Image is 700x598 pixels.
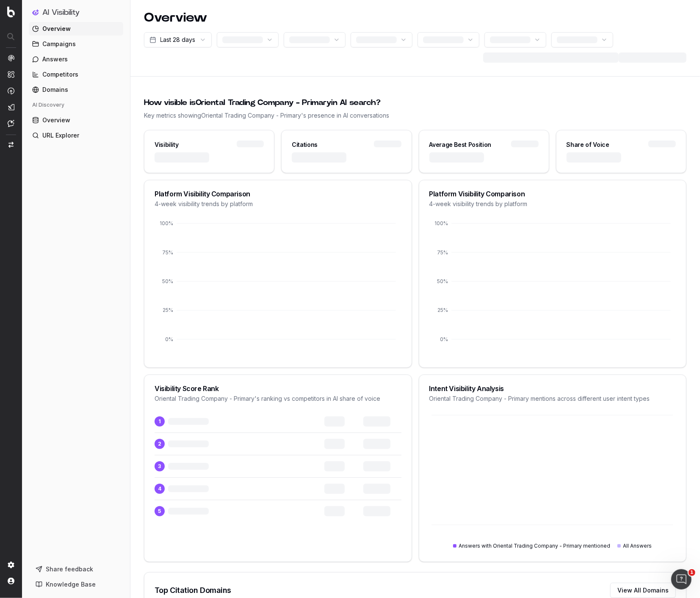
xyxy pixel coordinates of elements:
img: My account [8,578,14,584]
span: URL Explorer [42,131,79,140]
span: 5 [155,506,165,516]
h1: AI Visibility [42,8,80,17]
div: All Answers [617,543,652,549]
button: AI Visibility [32,7,120,19]
a: Domains [29,83,123,96]
a: Answers [29,52,123,66]
img: Botify logo [7,6,15,17]
img: Setting [8,562,14,568]
div: Top Citation Domains [155,584,231,596]
span: 1 [689,569,695,576]
div: 4-week visibility trends by platform [155,200,401,208]
a: Campaigns [29,37,123,51]
div: Key metrics showing Oriental Trading Company - Primary 's presence in AI conversations [144,111,686,120]
tspan: 50% [162,278,173,284]
span: Knowledge Base [46,580,96,589]
tspan: 25% [437,307,448,314]
a: URL Explorer [29,129,123,142]
iframe: Intercom live chat [671,569,692,590]
span: 2 [155,439,165,449]
div: Visibility Score Rank [155,385,401,392]
span: Overview [42,116,70,124]
span: 1 [155,416,165,427]
div: Visibility [155,141,179,149]
span: Campaigns [42,40,76,48]
tspan: 75% [437,249,448,256]
tspan: 0% [165,336,173,342]
a: Overview [29,113,123,127]
span: Domains [42,85,68,94]
img: Analytics [8,55,14,61]
div: Oriental Trading Company - Primary mentions across different user intent types [429,394,676,403]
tspan: 100% [160,220,173,226]
img: Intelligence [8,71,14,78]
div: Answers with Oriental Trading Company - Primary mentioned [453,543,611,549]
span: 4 [155,484,165,494]
img: Activation [8,87,14,94]
span: Overview [42,25,71,33]
tspan: 50% [437,278,448,284]
span: Share feedback [46,565,93,573]
img: Switch project [8,142,14,148]
tspan: 100% [434,220,448,226]
img: Assist [8,120,14,127]
img: Studio [8,104,14,110]
div: How visible is Oriental Trading Company - Primary in AI search? [144,97,686,109]
h1: Overview [144,10,207,25]
a: Knowledge Base [32,578,120,591]
div: Platform Visibility Comparison [155,190,401,197]
a: Overview [29,22,123,36]
tspan: 25% [163,307,173,314]
div: AI Discovery [29,98,123,112]
span: Competitors [42,70,78,79]
button: View All Domains [610,583,676,598]
span: 3 [155,461,165,471]
div: Intent Visibility Analysis [429,385,676,392]
button: Share feedback [32,562,120,576]
div: 4-week visibility trends by platform [429,200,676,208]
div: Platform Visibility Comparison [429,190,676,197]
tspan: 75% [162,249,173,256]
div: Average Best Position [429,141,492,149]
a: Competitors [29,68,123,81]
div: Oriental Trading Company - Primary 's ranking vs competitors in AI share of voice [155,394,401,403]
div: Citations [292,141,318,149]
tspan: 0% [440,336,448,342]
span: Answers [42,55,68,63]
div: Share of Voice [567,141,609,149]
